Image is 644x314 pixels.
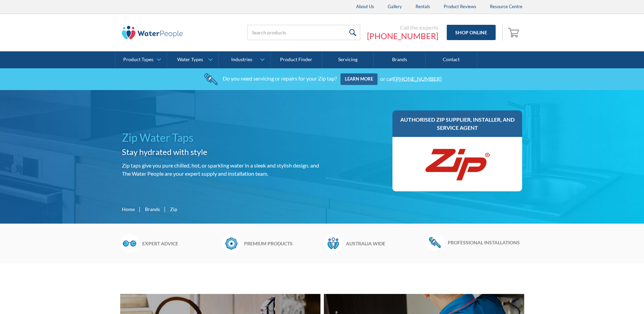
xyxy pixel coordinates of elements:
div: | [138,205,142,213]
h3: Authorised Zip supplier, installer, and service agent [399,116,516,132]
a: Open empty cart [506,24,522,41]
h1: Zip Water Taps [122,129,319,146]
img: Wrench [426,234,444,251]
a: Learn more [341,73,378,85]
div: Zip [170,206,177,213]
a: Water Types [167,51,218,68]
img: Zip [423,144,491,185]
a: Shop Online [447,25,496,40]
div: Call the experts [367,24,438,31]
a: Industries [219,51,270,68]
div: Product Types [123,57,153,63]
a: Contact [426,51,477,68]
a: Home [122,206,135,213]
div: Water Types [177,57,203,63]
h6: Premium products [244,240,320,247]
div: or call [380,75,442,82]
h6: Professional installations [448,239,524,246]
a: Brands [145,206,160,213]
img: Badge [222,234,241,253]
img: The Water People [122,26,183,39]
div: | [163,205,167,213]
img: Glasses [120,234,139,253]
a: Brands [374,51,425,68]
a: Product Types [115,51,167,68]
a: [PHONE_NUMBER] [367,31,438,41]
h6: Australia wide [346,240,422,247]
img: shopping cart [508,27,521,38]
p: Zip taps give you pure chilled, hot, or sparkling water in a sleek and stylish design. and The Wa... [122,161,319,178]
a: Servicing [322,51,374,68]
div: Industries [231,57,252,63]
img: Waterpeople Symbol [324,234,343,253]
h6: Expert advice [142,240,219,247]
h2: Stay hydrated with style [122,146,319,158]
input: Search products [247,25,360,40]
a: Product Finder [271,51,322,68]
a: [PHONE_NUMBER] [394,75,442,82]
div: Do you need servicing or repairs for your Zip tap? [223,75,337,82]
